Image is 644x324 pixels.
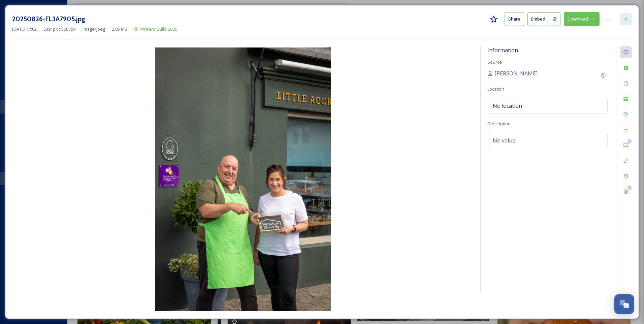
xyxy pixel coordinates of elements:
[140,26,177,32] span: Writers Guild 2025
[493,102,522,110] span: No location
[627,139,632,144] div: 0
[564,12,600,26] button: Download
[487,46,518,54] span: Information
[487,121,511,127] span: Description
[43,26,76,32] span: 3391 px x 5087 px
[527,12,549,26] button: Embed
[505,12,524,26] button: Share
[493,136,516,144] span: No value.
[12,47,474,311] img: 20250826-FL3A7905.jpg
[83,26,105,32] span: image/jpeg
[494,69,538,77] span: [PERSON_NAME]
[112,26,127,32] span: 2.85 MB
[487,86,504,92] span: Location
[627,186,632,190] div: 0
[614,294,634,314] button: Open Chat
[12,14,85,24] h3: 20250826-FL3A7905.jpg
[487,59,502,65] span: Source
[12,26,37,32] span: [DATE] 17:02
